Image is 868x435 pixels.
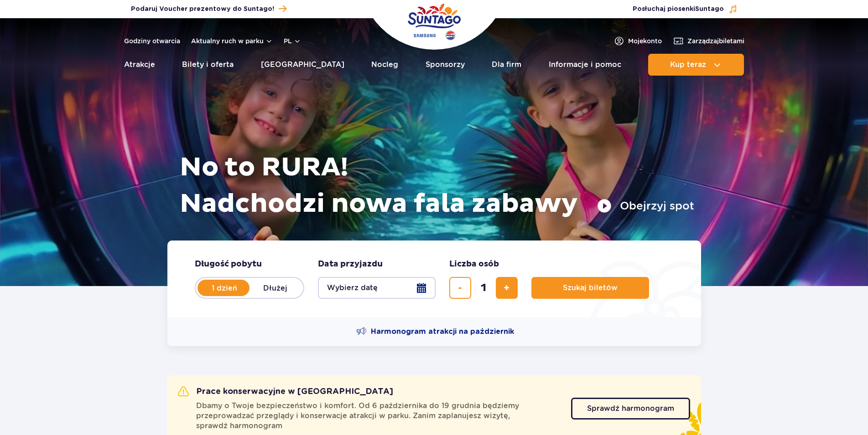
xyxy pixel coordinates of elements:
[131,3,286,15] a: Podaruj Voucher prezentowy do Suntago!
[249,278,301,297] label: Dłużej
[371,54,398,76] a: Nocleg
[356,326,514,337] a: Harmonogram atrakcji na październik
[318,259,383,270] span: Data przyjazdu
[673,36,744,46] a: Zarządzajbiletami
[195,259,262,270] span: Długość pobytu
[597,199,694,213] button: Obejrzyj spot
[628,36,662,46] span: Moje konto
[496,277,518,299] button: dodaj bilet
[124,54,155,76] a: Atrakcje
[563,284,618,292] span: Szukaj biletów
[670,61,706,69] span: Kup teraz
[549,54,621,76] a: Informacje i pomoc
[182,54,234,76] a: Bilety i oferta
[613,36,662,46] a: Mojekonto
[261,54,344,76] a: [GEOGRAPHIC_DATA]
[318,277,436,299] button: Wybierz datę
[587,405,674,412] span: Sprawdź harmonogram
[371,327,514,337] span: Harmonogram atrakcji na październik
[191,37,273,45] button: Aktualny ruch w parku
[198,278,250,297] label: 1 dzień
[571,398,690,420] a: Sprawdź harmonogram
[196,401,560,431] span: Dbamy o Twoje bezpieczeństwo i komfort. Od 6 października do 19 grudnia będziemy przeprowadzać pr...
[124,36,180,46] a: Godziny otwarcia
[449,259,499,270] span: Liczba osób
[492,54,521,76] a: Dla firm
[695,6,724,12] span: Suntago
[180,149,694,222] h1: No to RURA! Nadchodzi nowa fala zabawy
[687,36,744,46] span: Zarządzaj biletami
[178,386,393,397] h2: Prace konserwacyjne w [GEOGRAPHIC_DATA]
[284,36,301,46] button: pl
[449,277,471,299] button: usuń bilet
[473,277,494,299] input: liczba biletów
[531,277,649,299] button: Szukaj biletów
[633,5,738,14] button: Posłuchaj piosenkiSuntago
[426,54,465,76] a: Sponsorzy
[633,5,724,14] span: Posłuchaj piosenki
[648,54,744,76] button: Kup teraz
[167,241,701,317] form: Planowanie wizyty w Park of Poland
[131,5,274,14] span: Podaruj Voucher prezentowy do Suntago!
